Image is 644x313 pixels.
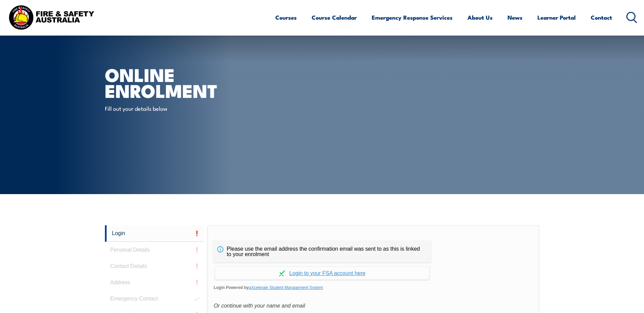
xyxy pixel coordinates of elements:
h1: Online Enrolment [105,66,273,98]
a: Emergency Response Services [372,8,453,26]
a: Contact [591,8,612,26]
a: About Us [467,8,493,26]
a: Login [105,225,204,242]
img: Log in withaxcelerate [279,270,285,276]
div: Or continue with your name and email [214,301,533,311]
a: Course Calendar [312,8,357,26]
a: Courses [275,8,297,26]
a: News [508,8,522,26]
div: Please use the email address the confirmation email was sent to as this is linked to your enrolment [214,241,431,263]
span: Login Powered by [214,283,533,293]
a: Learner Portal [537,8,576,26]
p: Fill out your details below [105,104,229,112]
a: aXcelerate Student Management System [249,285,323,290]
